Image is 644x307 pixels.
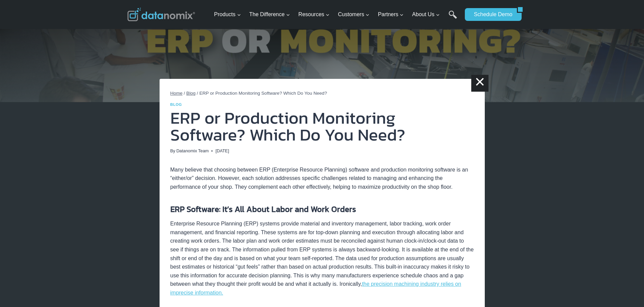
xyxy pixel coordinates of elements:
span: / [197,91,198,96]
img: Datanomix [127,8,195,21]
strong: ERP Software: It’s All About Labor and Work Orders [170,203,356,215]
a: × [471,75,488,92]
nav: Primary Navigation [211,4,461,26]
span: / [184,91,185,96]
a: Blog [170,102,182,106]
span: Resources [299,10,330,19]
p: Many believe that choosing between ERP (Enterprise Resource Planning) software and production mon... [170,165,474,191]
a: Schedule Demo [465,8,517,21]
span: By [170,148,175,154]
span: The Difference [249,10,290,19]
nav: Breadcrumbs [170,90,474,97]
a: Home [170,91,183,96]
span: Partners [378,10,404,19]
a: Blog [186,91,195,96]
time: [DATE] [215,148,229,154]
span: Customers [338,10,369,19]
span: Products [214,10,241,19]
h1: ERP or Production Monitoring Software? Which Do You Need? [170,110,474,143]
a: Datanomix Team [176,148,209,153]
span: ERP or Production Monitoring Software? Which Do You Need? [199,91,327,96]
p: Enterprise Resource Planning (ERP) systems provide material and inventory management, labor track... [170,219,474,297]
span: About Us [412,10,440,19]
a: Search [449,10,457,26]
